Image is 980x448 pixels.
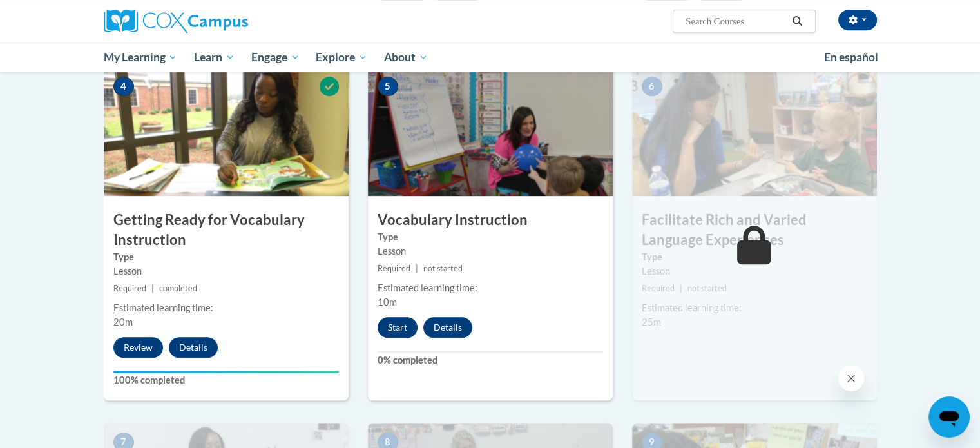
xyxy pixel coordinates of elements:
[838,365,864,391] iframe: Close message
[423,264,463,273] span: not started
[680,284,682,293] span: |
[642,250,867,264] label: Type
[104,10,349,33] a: Cox Campus
[642,284,675,293] span: Required
[104,210,349,250] h3: Getting Ready for Vocabulary Instruction
[186,43,243,72] a: Learn
[113,264,339,278] div: Lesson
[378,77,398,96] span: 5
[928,396,970,438] iframe: Button to launch messaging window
[378,317,418,338] button: Start
[684,14,787,29] input: Search Courses
[113,284,146,293] span: Required
[378,297,397,307] span: 10m
[378,244,603,258] div: Lesson
[251,50,300,65] span: Engage
[103,50,177,65] span: My Learning
[194,50,235,65] span: Learn
[687,284,727,293] span: not started
[384,50,428,65] span: About
[113,337,163,358] button: Review
[113,317,133,327] span: 20m
[816,44,887,71] a: En español
[84,43,896,72] div: Main menu
[8,9,104,19] span: Hi. How can we help?
[113,371,339,373] div: Your progress
[632,210,877,250] h3: Facilitate Rich and Varied Language Experiences
[378,281,603,295] div: Estimated learning time:
[416,264,418,273] span: |
[113,301,339,315] div: Estimated learning time:
[376,43,436,72] a: About
[378,264,410,273] span: Required
[316,50,367,65] span: Explore
[824,50,878,64] span: En español
[151,284,154,293] span: |
[159,284,197,293] span: completed
[787,14,807,29] button: Search
[169,337,218,358] button: Details
[378,230,603,244] label: Type
[642,317,661,327] span: 25m
[104,67,349,196] img: Course Image
[113,250,339,264] label: Type
[632,67,877,196] img: Course Image
[642,77,662,96] span: 6
[113,77,134,96] span: 4
[838,10,877,30] button: Account Settings
[378,353,603,367] label: 0% completed
[113,373,339,387] label: 100% completed
[104,10,248,33] img: Cox Campus
[642,301,867,315] div: Estimated learning time:
[368,210,613,230] h3: Vocabulary Instruction
[95,43,186,72] a: My Learning
[307,43,376,72] a: Explore
[423,317,472,338] button: Details
[368,67,613,196] img: Course Image
[243,43,308,72] a: Engage
[642,264,867,278] div: Lesson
